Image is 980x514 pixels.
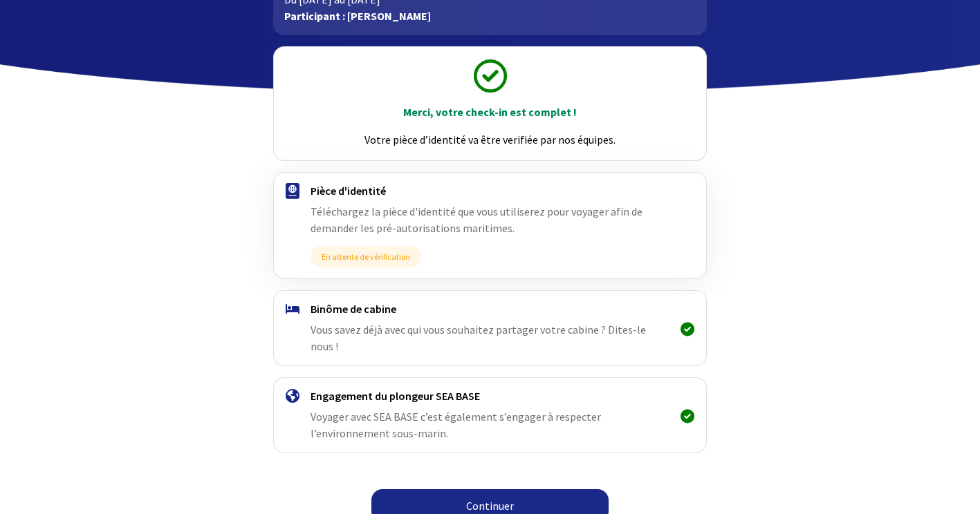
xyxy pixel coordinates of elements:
[284,8,696,24] p: Participant : [PERSON_NAME]
[286,131,694,148] p: Votre pièce d’identité va être verifiée par nos équipes.
[311,410,601,440] span: Voyager avec SEA BASE c’est également s’engager à respecter l’environnement sous-marin.
[311,302,669,316] h4: Binôme de cabine
[311,246,421,267] span: En attente de vérification
[311,389,669,403] h4: Engagement du plongeur SEA BASE
[311,323,646,353] span: Vous savez déjà avec qui vous souhaitez partager votre cabine ? Dites-le nous !
[286,104,694,120] p: Merci, votre check-in est complet !
[286,183,299,199] img: passport.svg
[286,304,299,314] img: binome.svg
[286,389,299,403] img: engagement.svg
[311,204,642,235] span: Téléchargez la pièce d'identité que vous utiliserez pour voyager afin de demander les pré-autoris...
[311,184,669,198] h4: Pièce d'identité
